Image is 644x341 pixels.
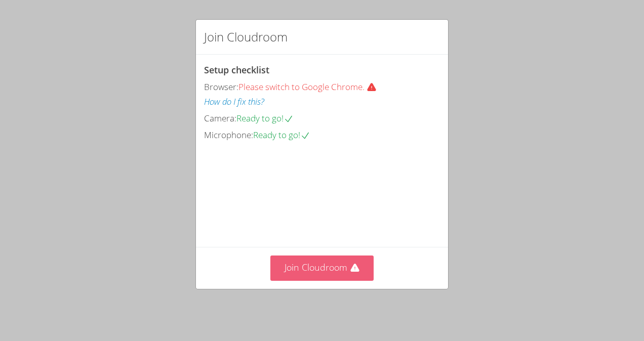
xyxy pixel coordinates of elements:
span: Microphone: [204,129,253,141]
span: Camera: [204,112,236,124]
span: Setup checklist [204,64,269,76]
span: Ready to go! [236,112,294,124]
span: Ready to go! [253,129,310,141]
span: Browser: [204,81,238,93]
button: Join Cloudroom [270,255,374,280]
span: Please switch to Google Chrome. [238,81,381,93]
h2: Join Cloudroom [204,28,288,46]
button: How do I fix this? [204,95,264,109]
